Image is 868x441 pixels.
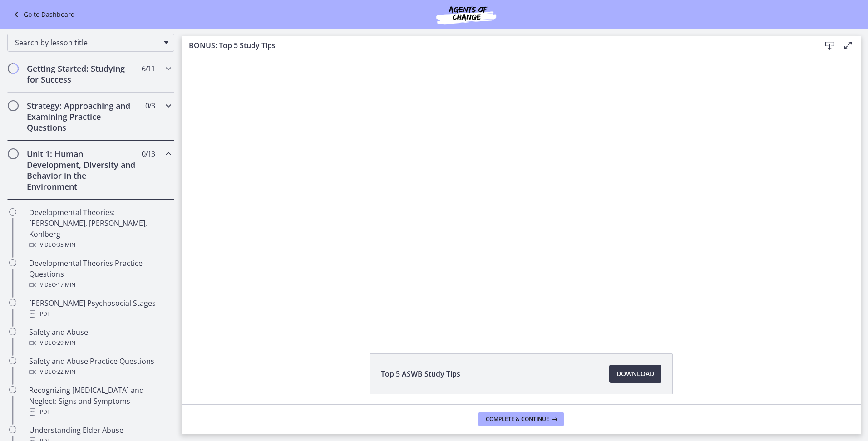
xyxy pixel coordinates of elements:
[478,412,564,426] button: Complete & continue
[381,368,460,379] span: Top 5 ASWB Study Tips
[189,40,806,51] h3: BONUS: Top 5 Study Tips
[142,148,155,159] span: 0 / 13
[7,34,174,52] div: Search by lesson title
[29,279,171,290] div: Video
[616,368,654,379] span: Download
[142,63,155,74] span: 6 / 11
[15,38,159,48] span: Search by lesson title
[29,207,171,250] div: Developmental Theories: [PERSON_NAME], [PERSON_NAME], Kohlberg
[29,309,171,319] div: PDF
[486,416,549,423] span: Complete & continue
[29,407,171,417] div: PDF
[29,338,171,348] div: Video
[412,4,521,25] img: Agents of Change Social Work Test Prep
[27,100,138,133] h2: Strategy: Approaching and Examining Practice Questions
[182,55,861,333] iframe: Video Lesson
[29,356,171,377] div: Safety and Abuse Practice Questions
[11,9,75,20] a: Go to Dashboard
[29,298,171,319] div: [PERSON_NAME] Psychosocial Stages
[29,367,171,377] div: Video
[56,279,75,290] span: · 17 min
[609,365,661,383] a: Download
[56,240,75,250] span: · 35 min
[56,338,75,348] span: · 29 min
[145,100,155,111] span: 0 / 3
[29,258,171,290] div: Developmental Theories Practice Questions
[29,327,171,348] div: Safety and Abuse
[29,385,171,417] div: Recognizing [MEDICAL_DATA] and Neglect: Signs and Symptoms
[56,367,75,377] span: · 22 min
[27,63,138,85] h2: Getting Started: Studying for Success
[29,240,171,250] div: Video
[27,148,138,192] h2: Unit 1: Human Development, Diversity and Behavior in the Environment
